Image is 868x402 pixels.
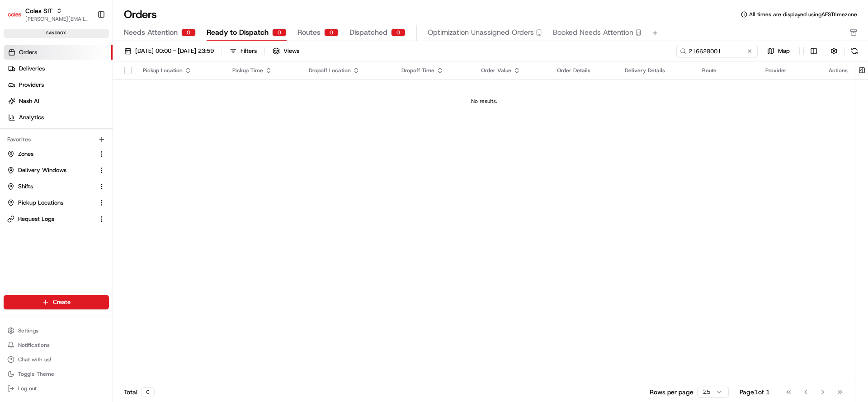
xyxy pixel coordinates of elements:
[53,298,71,306] span: Create
[676,45,758,57] input: Type to search
[19,97,39,105] span: Nash AI
[848,45,861,57] button: Refresh
[4,110,113,125] a: Analytics
[18,166,66,174] span: Delivery Windows
[7,182,94,191] a: Shifts
[232,67,294,74] div: Pickup Time
[18,370,54,378] span: Toggle Theme
[143,67,218,74] div: Pickup Location
[749,11,857,18] span: All times are displayed using AEST timezone
[18,356,51,363] span: Chat with us!
[481,67,542,74] div: Order Value
[18,182,33,191] span: Shifts
[283,47,299,55] span: Views
[4,339,109,351] button: Notifications
[18,385,37,392] span: Log out
[324,28,339,37] div: 0
[4,212,109,226] button: Request Logs
[740,388,770,397] div: Page 1 of 1
[18,215,54,223] span: Request Logs
[4,4,94,25] button: Coles SITColes SIT[PERSON_NAME][EMAIL_ADDRESS][DOMAIN_NAME]
[765,67,814,74] div: Provider
[141,387,155,397] div: 0
[19,113,44,122] span: Analytics
[4,61,113,76] a: Deliveries
[18,150,33,158] span: Zones
[19,48,37,56] span: Orders
[553,27,633,38] span: Booked Needs Attention
[7,7,22,22] img: Coles SIT
[428,27,534,38] span: Optimization Unassigned Orders
[4,78,113,92] a: Providers
[4,94,113,108] a: Nash AI
[297,27,321,38] span: Routes
[650,388,693,397] p: Rows per page
[4,29,109,38] div: sandbox
[557,67,610,74] div: Order Details
[829,67,848,74] div: Actions
[18,341,50,349] span: Notifications
[135,47,214,55] span: [DATE] 00:00 - [DATE] 23:59
[309,67,387,74] div: Dropoff Location
[18,327,38,334] span: Settings
[241,47,257,55] div: Filters
[117,98,851,105] div: No results.
[4,163,109,178] button: Delivery Windows
[124,387,155,397] div: Total
[7,215,94,223] a: Request Logs
[4,382,109,395] button: Log out
[269,45,303,57] button: Views
[761,46,796,56] button: Map
[4,196,109,210] button: Pickup Locations
[7,199,94,207] a: Pickup Locations
[124,7,157,22] h1: Orders
[124,27,178,38] span: Needs Attention
[25,6,52,15] button: Coles SIT
[25,15,90,23] button: [PERSON_NAME][EMAIL_ADDRESS][DOMAIN_NAME]
[4,368,109,380] button: Toggle Theme
[4,45,113,60] a: Orders
[120,45,218,57] button: [DATE] 00:00 - [DATE] 23:59
[207,27,269,38] span: Ready to Dispatch
[4,132,109,147] div: Favorites
[4,353,109,366] button: Chat with us!
[19,65,45,73] span: Deliveries
[4,147,109,161] button: Zones
[272,28,287,37] div: 0
[226,45,261,57] button: Filters
[702,67,751,74] div: Route
[401,67,467,74] div: Dropoff Time
[4,179,109,194] button: Shifts
[625,67,688,74] div: Delivery Details
[4,324,109,337] button: Settings
[7,150,94,158] a: Zones
[778,47,790,55] span: Map
[349,27,387,38] span: Dispatched
[391,28,406,37] div: 0
[19,81,44,89] span: Providers
[181,28,196,37] div: 0
[18,199,63,207] span: Pickup Locations
[4,295,109,309] button: Create
[7,166,94,174] a: Delivery Windows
